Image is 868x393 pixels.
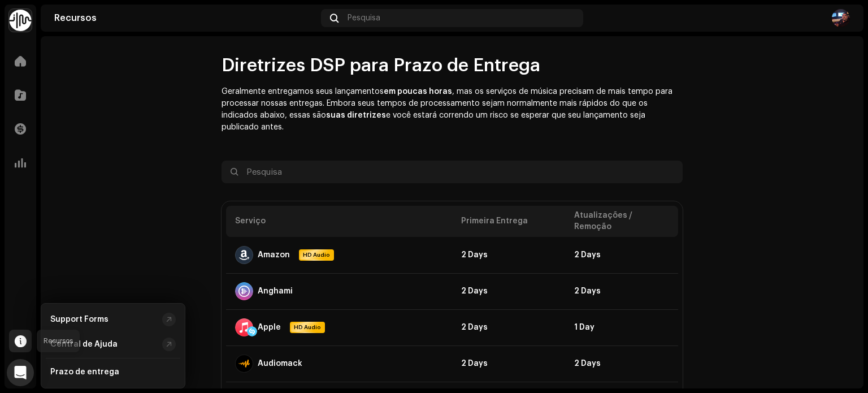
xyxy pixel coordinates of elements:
[258,251,290,260] div: Amazon
[348,14,380,23] span: Pesquisa
[258,359,302,368] div: Audiomack
[222,161,683,183] input: Pesquisa
[565,206,678,237] th: Atualizações / Remoção
[452,237,565,273] td: 2 Days
[54,14,316,23] div: Recursos
[832,9,850,27] img: 785690a0-6ddd-4426-94fe-a8b646a0a9ea
[565,237,678,273] td: 2 Days
[452,273,565,309] td: 2 Days
[9,9,32,32] img: 0f74c21f-6d1c-4dbc-9196-dbddad53419e
[258,323,281,332] div: Apple
[326,111,386,119] b: suas diretrizes
[452,346,565,382] td: 2 Days
[384,88,452,96] b: em poucas horas
[222,86,683,133] p: Geralmente entregamos seus lançamentos , mas os serviços de música precisam de mais tempo para pr...
[7,359,34,386] div: Open Intercom Messenger
[291,323,324,332] span: HD Audio
[565,346,678,382] td: 2 Days
[46,333,180,356] re-m-nav-item: Central de Ajuda
[300,251,333,260] span: HD Audio
[452,309,565,346] td: 2 Days
[452,206,565,237] th: Primeira Entrega
[50,368,119,377] div: Prazo de entrega
[258,287,293,296] div: Anghami
[226,206,452,237] th: Serviço
[50,340,118,349] div: Central de Ajuda
[50,315,108,324] div: Support Forms
[565,273,678,309] td: 2 Days
[565,309,678,346] td: 1 Day
[222,54,683,77] h2: Diretrizes DSP para Prazo de Entrega
[46,361,180,383] re-m-nav-item: Prazo de entrega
